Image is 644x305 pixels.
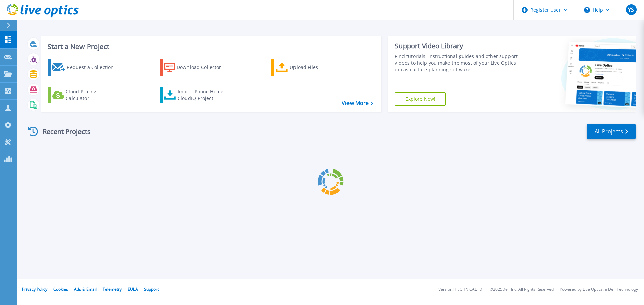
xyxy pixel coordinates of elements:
div: Request a Collection [67,61,120,74]
div: Recent Projects [26,123,100,140]
a: Ads & Email [74,286,97,292]
li: Powered by Live Optics, a Dell Technology [560,287,638,292]
li: © 2025 Dell Inc. All Rights Reserved [490,287,554,292]
div: Cloud Pricing Calculator [66,88,119,102]
div: Find tutorials, instructional guides and other support videos to help you make the most of your L... [395,53,521,73]
div: Support Video Library [395,42,521,50]
a: Request a Collection [48,59,122,76]
a: Telemetry [103,286,122,292]
a: Upload Files [271,59,346,76]
a: Download Collector [160,59,234,76]
a: Cloud Pricing Calculator [48,87,122,103]
div: Download Collector [177,61,230,74]
a: Support [144,286,159,292]
span: YS [628,7,634,12]
a: All Projects [587,124,636,139]
a: Cookies [53,286,68,292]
a: View More [342,100,373,106]
a: Privacy Policy [22,286,47,292]
a: EULA [128,286,138,292]
div: Import Phone Home CloudIQ Project [178,88,230,102]
h3: Start a New Project [48,43,373,50]
a: Explore Now! [395,92,446,106]
li: Version: [TECHNICAL_ID] [438,287,484,292]
div: Upload Files [290,61,343,74]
